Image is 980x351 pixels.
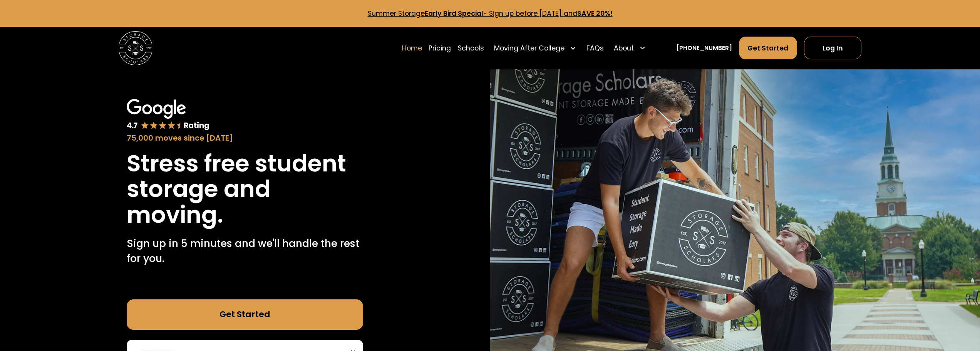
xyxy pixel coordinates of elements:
p: Sign up in 5 minutes and we'll handle the rest for you. [127,236,363,266]
img: Google 4.7 star rating [127,99,209,131]
h1: Stress free student storage and moving. [127,151,363,227]
div: Moving After College [491,36,580,60]
a: Get Started [127,299,363,330]
div: About [614,43,634,53]
div: About [611,36,649,60]
a: Log In [804,37,861,59]
strong: Early Bird Special [425,9,483,18]
a: Schools [458,36,484,60]
strong: SAVE 20%! [577,9,613,18]
img: Storage Scholars main logo [119,31,152,65]
a: Home [402,36,422,60]
a: Get Started [739,37,797,59]
div: Moving After College [494,43,565,53]
a: Summer StorageEarly Bird Special- Sign up before [DATE] andSAVE 20%! [368,9,613,18]
a: [PHONE_NUMBER] [676,44,732,52]
a: home [119,31,152,65]
a: FAQs [586,36,604,60]
div: 75,000 moves since [DATE] [127,133,363,144]
a: Pricing [429,36,451,60]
